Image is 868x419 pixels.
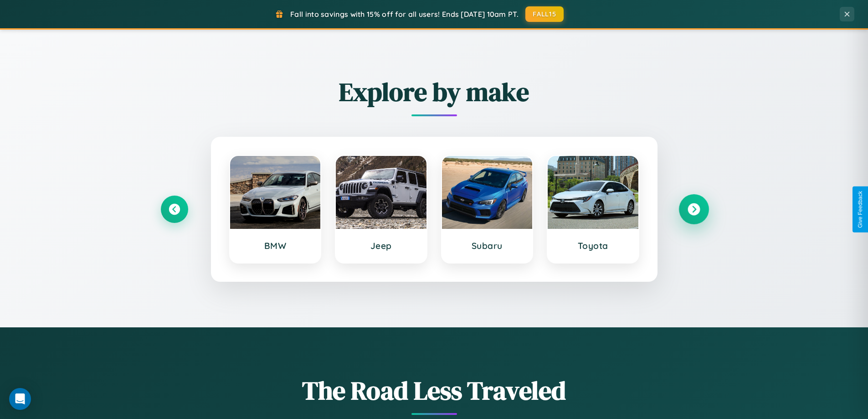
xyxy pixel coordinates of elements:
h3: Toyota [557,240,629,251]
h2: Explore by make [161,74,708,109]
span: Fall into savings with 15% off for all users! Ends [DATE] 10am PT. [290,10,519,19]
button: FALL15 [525,6,564,22]
h1: The Road Less Traveled [161,373,708,408]
h3: BMW [239,240,312,251]
div: Open Intercom Messenger [9,388,31,410]
h3: Jeep [345,240,417,251]
div: Give Feedback [857,191,863,228]
h3: Subaru [451,240,524,251]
